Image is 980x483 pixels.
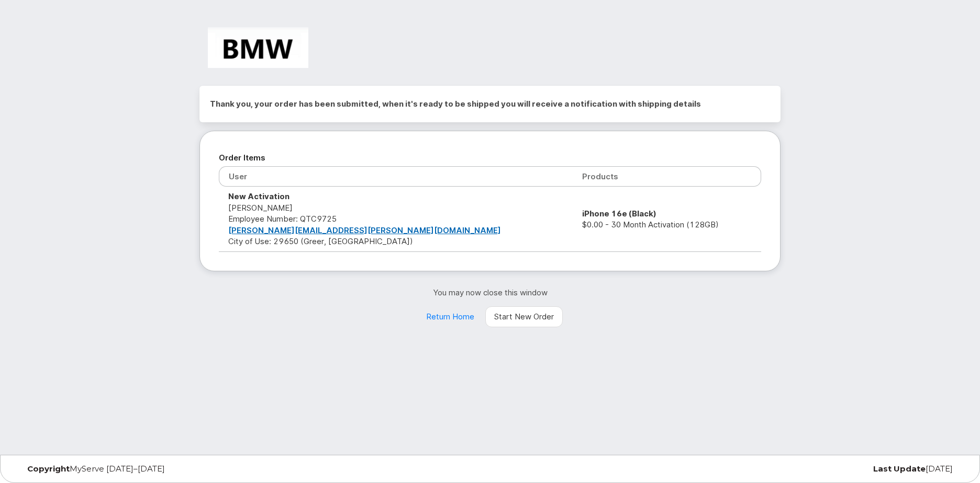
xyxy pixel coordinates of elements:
[219,150,761,166] h2: Order Items
[582,209,656,218] strong: iPhone 16e (Black)
[219,166,573,187] th: User
[485,306,563,327] a: Start New Order
[647,465,961,473] div: [DATE]
[873,464,926,474] strong: Last Update
[417,306,483,327] a: Return Home
[208,27,308,68] img: BMW Manufacturing Co LLC
[228,225,501,235] a: [PERSON_NAME][EMAIL_ADDRESS][PERSON_NAME][DOMAIN_NAME]
[219,187,573,251] td: [PERSON_NAME] City of Use: 29650 (Greer, [GEOGRAPHIC_DATA])
[573,187,761,251] td: $0.00 - 30 Month Activation (128GB)
[228,214,337,224] span: Employee Number: QTC9725
[573,166,761,187] th: Products
[210,96,770,112] h2: Thank you, your order has been submitted, when it's ready to be shipped you will receive a notifi...
[19,465,333,473] div: MyServe [DATE]–[DATE]
[199,287,781,298] p: You may now close this window
[27,464,70,474] strong: Copyright
[228,191,289,201] strong: New Activation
